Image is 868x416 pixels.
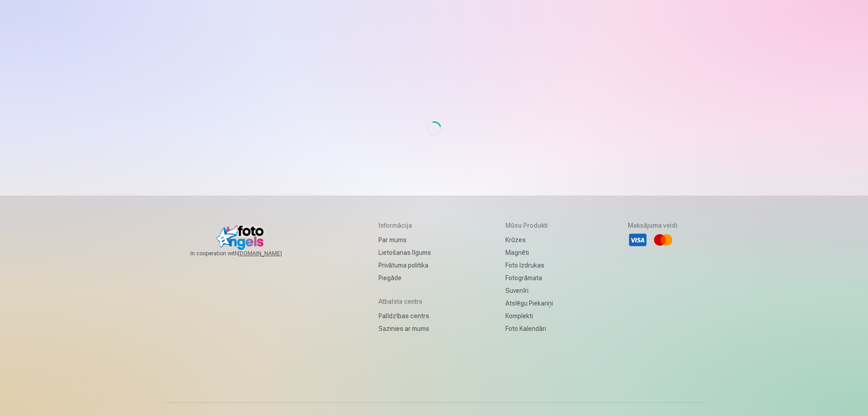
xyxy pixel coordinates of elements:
a: Fotogrāmata [505,272,553,284]
a: Piegāde [378,272,431,284]
li: Mastercard [653,230,673,250]
a: Lietošanas līgums [378,246,431,259]
a: [DOMAIN_NAME] [238,250,304,257]
a: Palīdzības centrs [378,310,431,322]
a: Atslēgu piekariņi [505,297,553,310]
a: Suvenīri [505,284,553,297]
h5: Atbalsta centrs [378,297,431,306]
h5: Maksājuma veidi [628,221,678,230]
li: Visa [628,230,648,250]
h5: Mūsu produkti [505,221,553,230]
a: Privātuma politika [378,259,431,272]
a: Krūzes [505,234,553,246]
h5: Informācija [378,221,431,230]
a: Komplekti [505,310,553,322]
a: Foto izdrukas [505,259,553,272]
a: Sazinies ar mums [378,322,431,335]
span: In cooperation with [190,250,304,257]
a: Magnēti [505,246,553,259]
a: Foto kalendāri [505,322,553,335]
a: Par mums [378,234,431,246]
